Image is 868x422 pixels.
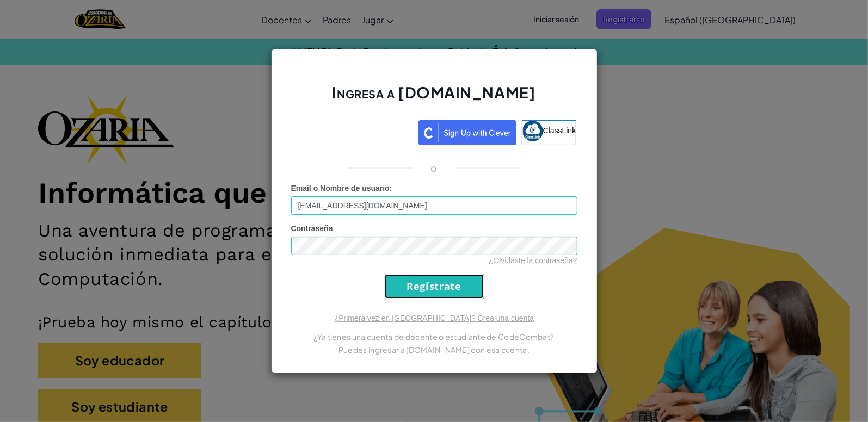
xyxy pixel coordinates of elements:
[291,183,392,194] label: :
[286,119,418,143] iframe: Botón de Acceder con Google
[385,274,484,299] input: Regístrate
[291,330,577,343] p: ¿Ya tienes una cuenta de docente o estudiante de CodeCombat?
[430,162,437,175] p: o
[291,224,333,233] span: Contraseña
[644,11,857,137] iframe: Diálogo de Acceder con Google
[334,314,534,322] a: ¿Primera vez en [GEOGRAPHIC_DATA]? Crea una cuenta
[543,126,576,135] span: ClassLink
[489,256,577,265] a: ¿Olvidaste la contraseña?
[291,82,577,114] h2: Ingresa a [DOMAIN_NAME]
[291,184,390,193] span: Email o Nombre de usuario
[418,120,516,145] img: clever_sso_button@2x.png
[522,121,543,141] img: classlink-logo-small.png
[291,343,577,356] p: Puedes ingresar a [DOMAIN_NAME] con esa cuenta.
